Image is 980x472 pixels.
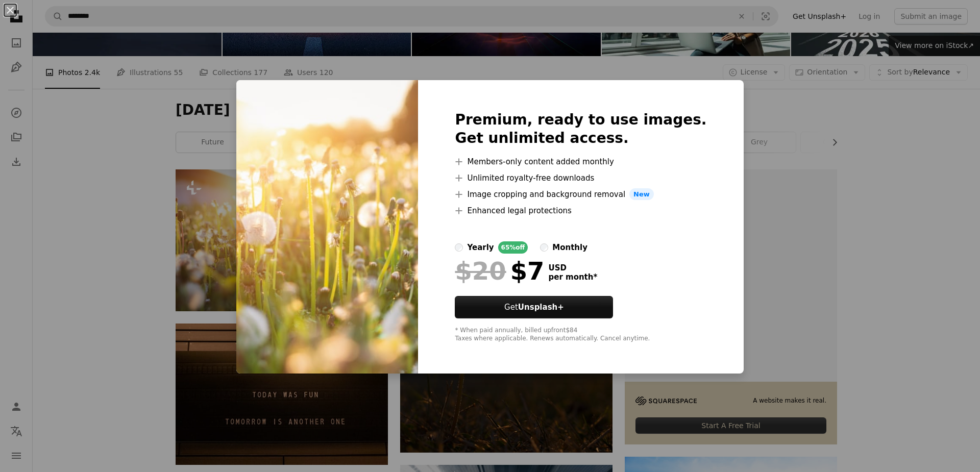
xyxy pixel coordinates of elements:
[552,241,587,254] div: monthly
[455,258,506,284] span: $20
[455,327,706,343] div: * When paid annually, billed upfront $84 Taxes where applicable. Renews automatically. Cancel any...
[548,272,597,282] span: per month *
[455,156,706,168] li: Members-only content added monthly
[455,296,613,318] button: GetUnsplash+
[455,258,544,284] div: $7
[540,243,548,252] input: monthly
[455,243,463,252] input: yearly65%off
[518,303,564,312] strong: Unsplash+
[548,263,597,272] span: USD
[455,205,706,217] li: Enhanced legal protections
[467,241,494,254] div: yearly
[455,172,706,184] li: Unlimited royalty-free downloads
[498,241,528,254] div: 65% off
[629,188,654,201] span: New
[455,111,706,147] h2: Premium, ready to use images. Get unlimited access.
[236,80,418,374] img: premium_photo-1663127675069-2a52f0eb9c75
[455,188,706,201] li: Image cropping and background removal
